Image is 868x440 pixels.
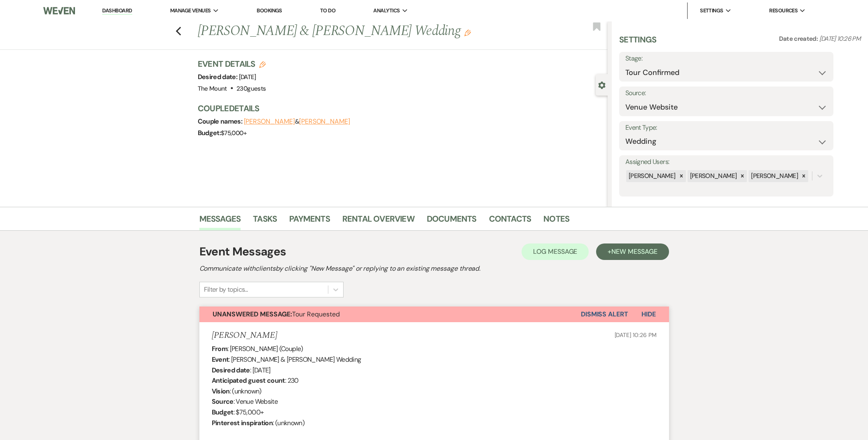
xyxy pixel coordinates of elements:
[464,29,471,36] button: Edit
[198,103,599,114] h3: Couple Details
[212,397,234,406] b: Source
[198,84,227,93] span: The Mount
[598,81,606,89] button: Close lead details
[619,34,657,52] h3: Settings
[212,366,250,374] b: Desired date
[170,7,211,15] span: Manage Venues
[212,344,227,353] b: From
[221,129,246,137] span: $75,000+
[212,330,277,341] h5: [PERSON_NAME]
[198,73,239,81] span: Desired date:
[199,212,241,230] a: Messages
[198,21,522,41] h1: [PERSON_NAME] & [PERSON_NAME] Wedding
[199,264,669,274] h2: Communicate with clients by clicking "New Message" or replying to an existing message thread.
[204,285,248,295] div: Filter by topics...
[581,307,628,322] button: Dismiss Alert
[257,7,282,14] a: Bookings
[199,307,581,322] button: Unanswered Message:Tour Requested
[819,35,861,43] span: [DATE] 10:26 PM
[239,73,256,81] span: [DATE]
[102,7,132,15] a: Dashboard
[213,310,292,318] strong: Unanswered Message:
[596,243,669,260] button: +New Message
[43,2,75,19] img: Weven Logo
[198,129,221,137] span: Budget:
[779,35,819,43] span: Date created:
[244,118,295,125] button: [PERSON_NAME]
[289,212,330,230] a: Payments
[253,212,277,230] a: Tasks
[198,58,266,70] h3: Event Details
[749,170,799,182] div: [PERSON_NAME]
[299,118,350,125] button: [PERSON_NAME]
[236,84,266,93] span: 230 guests
[212,408,234,417] b: Budget
[212,387,230,396] b: Vision
[625,53,827,65] label: Stage:
[615,331,657,339] span: [DATE] 10:26 PM
[628,307,669,322] button: Hide
[212,376,285,385] b: Anticipated guest count
[342,212,414,230] a: Rental Overview
[213,310,340,318] span: Tour Requested
[688,170,738,182] div: [PERSON_NAME]
[373,7,400,15] span: Analytics
[769,7,798,15] span: Resources
[489,212,531,230] a: Contacts
[625,156,827,168] label: Assigned Users:
[626,170,677,182] div: [PERSON_NAME]
[543,212,569,230] a: Notes
[198,117,244,126] span: Couple names:
[522,243,589,260] button: Log Message
[700,7,723,15] span: Settings
[533,247,577,256] span: Log Message
[212,419,273,427] b: Pinterest inspiration
[611,247,657,256] span: New Message
[625,87,827,99] label: Source:
[641,310,656,318] span: Hide
[427,212,477,230] a: Documents
[212,355,229,364] b: Event
[199,243,286,260] h1: Event Messages
[320,7,335,14] a: To Do
[625,122,827,134] label: Event Type:
[244,117,350,126] span: &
